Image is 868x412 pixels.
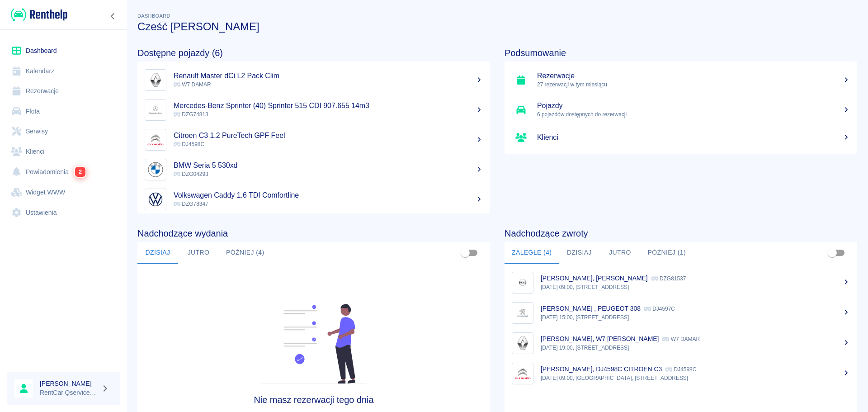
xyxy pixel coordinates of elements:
[147,161,164,178] img: Image
[514,274,531,291] img: Image
[137,13,170,19] span: Dashboard
[644,306,675,312] p: DJ4597C
[541,374,850,382] p: [DATE] 09:00, [GEOGRAPHIC_DATA], [STREET_ADDRESS]
[137,155,490,185] a: ImageBMW Seria 5 530xd DZG04293
[537,81,850,89] p: 27 rezerwacji w tym miesiącu
[147,71,164,89] img: Image
[7,81,120,101] a: Rezerwacje
[537,101,850,110] h5: Pojazdy
[174,101,483,110] h5: Mercedes-Benz Sprinter (40) Sprinter 515 CDI 907.655 14m3
[7,121,120,142] a: Serwisy
[537,71,850,81] h5: Rezerwacje
[137,228,490,239] h4: Nadchodzące wydania
[219,242,272,264] button: Później (4)
[147,101,164,118] img: Image
[174,191,483,200] h5: Volkswagen Caddy 1.6 TDI Comfortline
[137,20,857,33] h3: Cześć [PERSON_NAME]
[505,242,559,264] button: Zaległe (4)
[40,379,98,388] h6: [PERSON_NAME]
[537,110,850,118] p: 6 pojazdów dostępnych do rezerwacji
[7,41,120,61] a: Dashboard
[7,101,120,122] a: Flota
[137,185,490,214] a: ImageVolkswagen Caddy 1.6 TDI Comfortline DZG78347
[505,358,857,388] a: Image[PERSON_NAME], DJ4598C CITROEN C3 DJ4598C[DATE] 09:00, [GEOGRAPHIC_DATA], [STREET_ADDRESS]
[106,10,120,22] button: Zwiń nawigację
[514,304,531,322] img: Image
[505,125,857,150] a: Klienci
[541,305,641,312] p: [PERSON_NAME] , PEUGEOT 308
[7,182,120,203] a: Widget WWW
[505,95,857,125] a: Pojazdy6 pojazdów dostępnych do rezerwacji
[559,242,599,264] button: Dzisiaj
[174,71,483,81] h5: Renault Master dCi L2 Pack Clim
[75,167,85,177] span: 2
[662,336,700,342] p: W7 DAMAR
[174,131,483,140] h5: Citroen C3 1.2 PureTech GPF Feel
[11,7,67,22] img: Renthelp logo
[7,142,120,162] a: Klienci
[599,242,640,264] button: Jutro
[505,298,857,328] a: Image[PERSON_NAME] , PEUGEOT 308 DJ4597C[DATE] 15:00, [STREET_ADDRESS]
[137,125,490,155] a: ImageCitroen C3 1.2 PureTech GPF Feel DJ4598C
[178,242,219,264] button: Jutro
[137,47,490,58] h4: Dostępne pojazdy (6)
[7,161,120,182] a: Powiadomienia2
[505,47,857,58] h4: Podsumowanie
[137,65,490,95] a: ImageRenault Master dCi L2 Pack Clim W7 DAMAR
[182,394,446,405] h4: Nie masz rezerwacji tego dnia
[514,365,531,382] img: Image
[7,203,120,223] a: Ustawienia
[174,161,483,170] h5: BMW Seria 5 530xd
[514,335,531,352] img: Image
[665,366,696,373] p: DJ4598C
[541,275,648,282] p: [PERSON_NAME], [PERSON_NAME]
[824,244,841,261] span: Pokaż przypisane tylko do mnie
[174,111,208,118] span: DZG74813
[640,242,693,264] button: Później (1)
[147,131,164,148] img: Image
[541,335,659,342] p: [PERSON_NAME], W7 [PERSON_NAME]
[457,244,474,261] span: Pokaż przypisane tylko do mnie
[255,304,372,384] img: Fleet
[537,133,850,142] h5: Klienci
[505,228,857,239] h4: Nadchodzące zwroty
[7,61,120,81] a: Kalendarz
[651,275,686,282] p: DZG81537
[505,65,857,95] a: Rezerwacje27 rezerwacji w tym miesiącu
[541,344,850,352] p: [DATE] 19:00, [STREET_ADDRESS]
[541,313,850,322] p: [DATE] 15:00, [STREET_ADDRESS]
[137,242,178,264] button: Dzisiaj
[505,267,857,298] a: Image[PERSON_NAME], [PERSON_NAME] DZG81537[DATE] 09:00, [STREET_ADDRESS]
[7,7,67,22] a: Renthelp logo
[541,365,662,373] p: [PERSON_NAME], DJ4598C CITROEN C3
[147,191,164,208] img: Image
[505,328,857,358] a: Image[PERSON_NAME], W7 [PERSON_NAME] W7 DAMAR[DATE] 19:00, [STREET_ADDRESS]
[541,283,850,291] p: [DATE] 09:00, [STREET_ADDRESS]
[137,95,490,125] a: ImageMercedes-Benz Sprinter (40) Sprinter 515 CDI 907.655 14m3 DZG74813
[174,81,211,88] span: W7 DAMAR
[174,201,208,207] span: DZG78347
[174,141,204,147] span: DJ4598C
[174,171,208,177] span: DZG04293
[40,388,98,398] p: RentCar Qservice Damar Parts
